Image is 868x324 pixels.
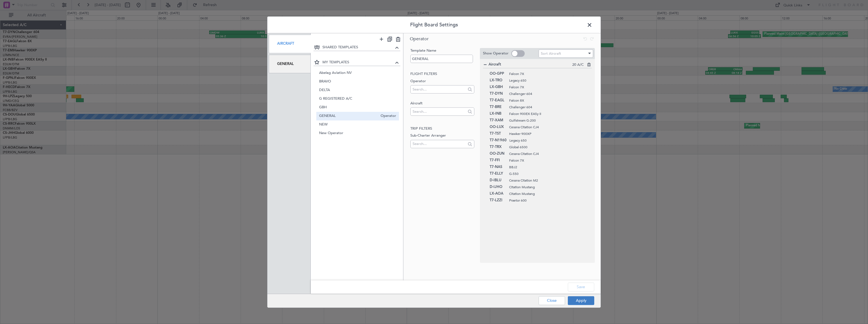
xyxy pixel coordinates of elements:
[410,78,474,84] label: Operator
[509,191,586,196] span: Citation Mustang
[410,36,429,42] span: Operator
[541,51,561,56] span: Sort Aircraft
[490,177,506,184] span: D-IBLU
[490,70,506,77] span: OO-GPP
[509,84,586,89] span: Falcon 7X
[509,171,586,176] span: G-550
[413,85,466,93] input: Search...
[509,71,586,76] span: Falcon 7X
[539,296,565,305] button: Close
[509,98,586,103] span: Falcon 8X
[490,90,506,97] span: T7-DYN
[509,131,586,136] span: Hawker 900XP
[319,122,396,128] span: NEW
[319,130,396,136] span: New Operator
[509,111,586,116] span: Falcon 900EX EASy II
[509,78,586,83] span: Legacy 650
[490,150,506,157] span: OO-ZUN
[509,124,586,129] span: Cessna Citation CJ4
[490,117,506,124] span: T7-XAM
[413,140,466,148] input: Search...
[490,124,506,130] span: OO-LUX
[490,164,506,170] span: T7-NAS
[490,104,506,110] span: T7-BRE
[509,144,586,149] span: Global 6500
[490,130,506,137] span: T7-TST
[509,91,586,96] span: Challenger 604
[509,158,586,163] span: Falcon 7X
[509,118,586,123] span: Gulfstream G-200
[322,45,394,50] span: SHARED TEMPLATES
[378,113,396,119] span: Operator
[568,296,594,305] button: Apply
[319,96,396,102] span: G REGISTERED A/C
[410,101,474,106] label: Aircraft
[490,77,506,84] span: LX-TRO
[267,16,601,33] header: Flight Board Settings
[269,55,311,73] div: General
[322,60,394,65] span: MY TEMPLATES
[509,184,586,189] span: Citation Mustang
[319,79,396,85] span: BRAVO
[490,144,506,150] span: T7-TRX
[410,71,474,77] h2: Flight filters
[490,84,506,90] span: LX-GBH
[490,190,506,197] span: LX-AOA
[490,110,506,117] span: LX-INB
[509,138,586,143] span: Legacy 650
[410,126,474,131] h2: Trip filters
[489,62,572,67] span: Aircraft
[509,164,586,169] span: BBJ2
[509,198,586,203] span: Praetor 600
[490,97,506,104] span: T7-EAGL
[269,34,311,53] div: Aircraft
[509,178,586,183] span: Cessna Citation M2
[410,48,474,53] label: Template Name
[410,133,474,139] label: Sub-Charter Arranger
[509,104,586,109] span: Challenger 604
[319,113,378,119] span: GENERAL
[572,62,584,68] span: 20 A/C
[490,197,506,204] span: T7-LZZI
[319,87,396,93] span: DELTA
[483,51,509,56] label: Show Operator
[413,107,466,115] input: Search...
[509,151,586,156] span: Cessna Citation CJ4
[490,170,506,177] span: T7-ELLY
[319,70,396,76] span: Abelag Aviation NV
[490,157,506,164] span: T7-FFI
[490,137,507,144] span: T7-N1960
[490,184,506,190] span: D-IJHO
[319,105,396,110] span: GBH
